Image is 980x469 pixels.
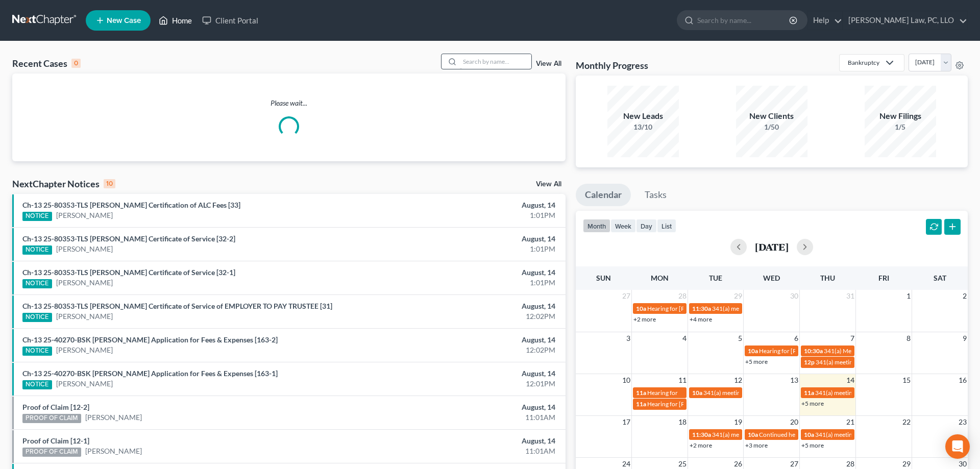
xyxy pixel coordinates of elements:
[703,389,802,397] span: 341(a) meeting for [PERSON_NAME]
[22,335,278,344] a: Ch-13 25-40270-BSK [PERSON_NAME] Application for Fees & Expenses [163-2]
[22,279,52,288] div: NOTICE
[56,244,113,254] a: [PERSON_NAME]
[958,374,968,386] span: 16
[905,290,912,302] span: 1
[384,210,555,220] div: 1:01PM
[22,302,332,310] a: Ch-13 25-80353-TLS [PERSON_NAME] Certificate of Service of EMPLOYER TO PAY TRUSTEE [31]
[197,11,263,30] a: Client Portal
[636,400,646,408] span: 11a
[962,290,968,302] span: 2
[824,347,977,355] span: 341(a) Meeting for [PERSON_NAME] & [PERSON_NAME]
[692,431,711,438] span: 11:30a
[748,347,758,355] span: 10a
[804,358,815,366] span: 12p
[804,389,814,397] span: 11a
[733,374,743,386] span: 12
[958,416,968,428] span: 23
[962,332,968,344] span: 9
[815,389,914,397] span: 341(a) meeting for [PERSON_NAME]
[576,59,648,71] h3: Monthly Progress
[633,315,656,323] a: +2 more
[621,416,631,428] span: 17
[736,122,807,132] div: 1/50
[843,11,967,30] a: [PERSON_NAME] Law, PC, LLO
[934,274,946,282] span: Sat
[384,436,555,446] div: August, 14
[709,274,722,282] span: Tue
[71,59,81,68] div: 0
[737,332,743,344] span: 5
[748,431,758,438] span: 10a
[635,184,676,206] a: Tasks
[12,98,566,108] p: Please wait...
[536,60,561,67] a: View All
[690,315,712,323] a: +4 more
[804,347,823,355] span: 10:30a
[56,210,113,220] a: [PERSON_NAME]
[789,374,799,386] span: 13
[677,416,688,428] span: 18
[22,347,52,356] div: NOTICE
[22,268,235,277] a: Ch-13 25-80353-TLS [PERSON_NAME] Certificate of Service [32-1]
[384,402,555,412] div: August, 14
[745,358,768,365] a: +5 more
[22,201,240,209] a: Ch-13 25-80353-TLS [PERSON_NAME] Certification of ALC Fees [33]
[692,389,702,397] span: 10a
[647,389,678,397] span: Hearing for
[657,219,676,233] button: list
[789,416,799,428] span: 20
[85,412,142,423] a: [PERSON_NAME]
[12,178,115,190] div: NextChapter Notices
[677,374,688,386] span: 11
[22,414,81,423] div: PROOF OF CLAIM
[804,431,814,438] span: 10a
[22,234,235,243] a: Ch-13 25-80353-TLS [PERSON_NAME] Certificate of Service [32-2]
[56,345,113,355] a: [PERSON_NAME]
[12,57,81,69] div: Recent Cases
[736,110,807,122] div: New Clients
[848,58,879,67] div: Bankruptcy
[460,54,531,69] input: Search by name...
[607,122,679,132] div: 13/10
[647,400,781,408] span: Hearing for [PERSON_NAME] & [PERSON_NAME]
[636,219,657,233] button: day
[56,379,113,389] a: [PERSON_NAME]
[816,358,914,366] span: 341(a) meeting for [PERSON_NAME]
[636,389,646,397] span: 11a
[22,436,89,445] a: Proof of Claim [12-1]
[651,274,669,282] span: Mon
[583,219,610,233] button: month
[901,374,912,386] span: 15
[865,122,936,132] div: 1/5
[677,290,688,302] span: 28
[878,274,889,282] span: Fri
[845,416,855,428] span: 21
[384,234,555,244] div: August, 14
[789,290,799,302] span: 30
[107,17,141,24] span: New Case
[820,274,835,282] span: Thu
[22,245,52,255] div: NOTICE
[22,448,81,457] div: PROOF OF CLAIM
[384,412,555,423] div: 11:01AM
[56,311,113,322] a: [PERSON_NAME]
[901,416,912,428] span: 22
[793,332,799,344] span: 6
[596,274,611,282] span: Sun
[647,305,727,312] span: Hearing for [PERSON_NAME]
[536,181,561,188] a: View All
[384,301,555,311] div: August, 14
[692,305,711,312] span: 11:30a
[384,345,555,355] div: 12:02PM
[384,379,555,389] div: 12:01PM
[384,446,555,456] div: 11:01AM
[712,305,865,312] span: 341(a) meeting for [PERSON_NAME] & [PERSON_NAME]
[763,274,780,282] span: Wed
[384,244,555,254] div: 1:01PM
[697,11,791,30] input: Search by name...
[22,212,52,221] div: NOTICE
[22,369,278,378] a: Ch-13 25-40270-BSK [PERSON_NAME] Application for Fees & Expenses [163-1]
[22,313,52,322] div: NOTICE
[815,431,914,438] span: 341(a) meeting for [PERSON_NAME]
[681,332,688,344] span: 4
